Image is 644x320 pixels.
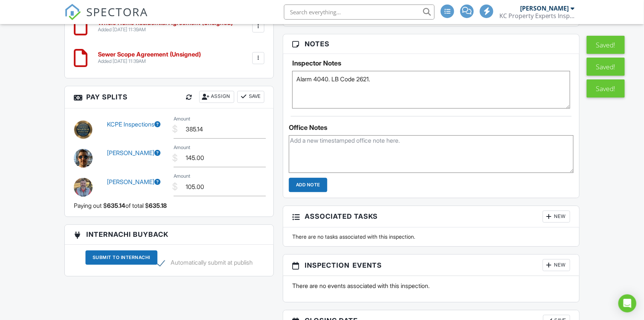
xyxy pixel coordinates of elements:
span: of total $ [125,201,149,210]
img: 1bcc67a03e974acb8c8e142fee5e15a2.jpeg [74,178,93,197]
div: $ [172,152,178,165]
h3: InterNACHI BuyBack [65,225,273,244]
span: Events [353,260,382,270]
div: There are no tasks associated with this inspection. [288,233,575,241]
label: Automatically submit at publish [157,259,253,268]
span: Inspection [305,260,349,270]
a: KCPE Inspections [107,120,160,128]
div: New [543,210,570,222]
div: Assign [199,91,234,103]
label: Amount [174,116,190,122]
div: Open Intercom Messenger [618,294,636,312]
h6: Whole Home Residential Agreement (Unsigned) [98,20,233,26]
h5: Inspector Notes [292,59,570,67]
div: $ [172,180,178,193]
div: Added [DATE] 11:39AM [98,58,201,64]
div: New [543,259,570,271]
div: KC Property Experts Inspections [499,12,575,20]
a: SPECTORA [64,10,148,26]
a: [PERSON_NAME] [107,149,160,157]
span: 635.18 [149,201,167,210]
a: Submit To InterNACHI [85,250,157,270]
span: Paying out $ [74,201,107,210]
div: [PERSON_NAME] [520,5,569,12]
img: e085d0462c054bb2b1890957422df31a.jpeg [74,149,93,168]
div: Saved! [587,79,625,98]
div: Submit To InterNACHI [85,250,157,265]
div: Saved! [587,36,625,54]
button: Save [237,91,264,103]
label: Amount [174,173,190,180]
label: Amount [174,144,190,151]
input: Search everything... [284,5,435,20]
a: Sewer Scope Agreement (Unsigned) Added [DATE] 11:39AM [98,51,201,64]
h3: Notes [283,34,579,54]
a: Whole Home Residential Agreement (Unsigned) Added [DATE] 11:39AM [98,20,233,33]
h3: Pay Splits [65,86,273,108]
div: Office Notes [289,124,574,131]
div: $ [172,123,178,136]
div: Added [DATE] 11:39AM [98,27,233,33]
span: Associated Tasks [305,211,378,221]
span: SPECTORA [86,4,148,20]
p: There are no events associated with this inspection. [292,282,570,290]
textarea: Alarm 4040. LB Code 2621. [292,71,570,108]
span: 635.14 [107,201,125,210]
div: Saved! [587,58,625,76]
input: Add Note [289,178,327,192]
h6: Sewer Scope Agreement (Unsigned) [98,51,201,58]
a: [PERSON_NAME] [107,178,160,186]
img: The Best Home Inspection Software - Spectora [64,4,81,20]
img: 606a815ac40e46ec8149a815caf4de69.png [74,120,93,139]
